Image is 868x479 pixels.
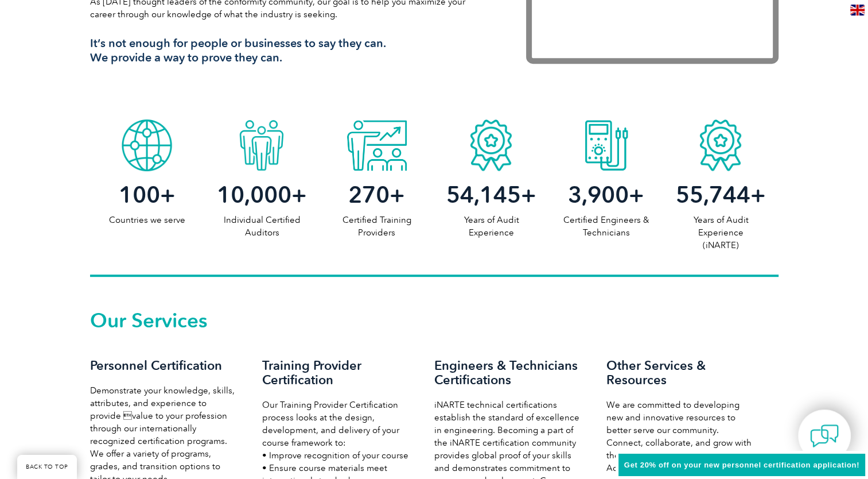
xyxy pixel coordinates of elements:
[434,358,583,387] h3: Engineers & Technicians Certifications
[606,358,756,387] h3: Other Services & Resources
[204,214,319,239] p: Individual Certified Auditors
[348,181,390,208] span: 270
[548,186,663,204] h2: +
[217,181,291,208] span: 10,000
[17,455,77,479] a: BACK TO TOP
[90,36,492,65] h3: It’s not enough for people or businesses to say they can. We provide a way to prove they can.
[810,422,839,450] img: contact-chat.png
[119,181,160,208] span: 100
[90,358,239,373] h3: Personnel Certification
[319,214,434,239] p: Certified Training Providers
[663,186,778,204] h2: +
[446,181,521,208] span: 54,145
[204,186,319,204] h2: +
[262,358,411,387] h3: Training Provider Certification
[319,186,434,204] h2: +
[434,214,548,239] p: Years of Audit Experience
[90,186,205,204] h2: +
[663,214,778,252] p: Years of Audit Experience (iNARTE)
[434,186,548,204] h2: +
[90,311,779,330] h2: Our Services
[90,214,205,226] p: Countries we serve
[568,181,629,208] span: 3,900
[850,5,865,16] img: en
[624,461,859,469] span: Get 20% off on your new personnel certification application!
[676,181,750,208] span: 55,744
[548,214,663,239] p: Certified Engineers & Technicians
